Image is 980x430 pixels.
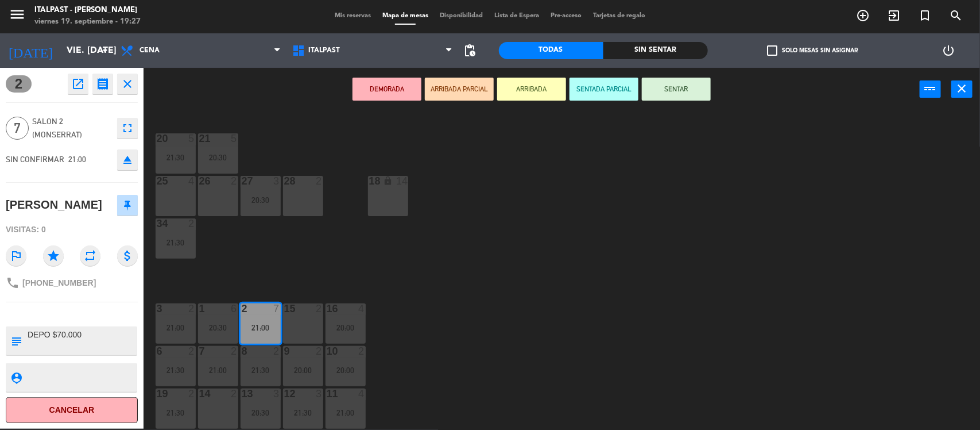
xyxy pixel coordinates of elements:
[231,346,238,356] div: 2
[951,80,973,98] button: close
[188,176,195,186] div: 4
[6,75,32,93] span: 2
[140,47,160,55] span: Cena
[396,176,408,186] div: 14
[545,13,587,19] span: Pre-acceso
[156,409,196,417] div: 21:30
[98,44,112,57] i: arrow_drop_down
[603,42,708,59] div: Sin sentar
[955,82,969,95] i: close
[570,78,638,101] button: SENTADA PARCIAL
[918,9,932,22] i: turned_in_not
[273,346,280,356] div: 2
[9,6,26,27] button: menu
[188,389,195,399] div: 2
[157,346,157,356] div: 6
[157,176,157,186] div: 25
[242,346,242,356] div: 8
[587,13,651,19] span: Tarjetas de regalo
[308,47,340,55] span: Italpast
[924,82,938,95] i: power_input
[767,45,858,56] label: Solo mesas sin asignar
[157,304,157,314] div: 3
[34,16,141,28] div: viernes 19. septiembre - 19:27
[283,409,323,417] div: 21:30
[121,153,134,167] i: eject
[920,80,941,98] button: power_input
[10,335,22,347] i: subject
[68,74,88,94] button: open_in_new
[316,346,323,356] div: 2
[326,324,366,332] div: 20:00
[157,389,157,399] div: 19
[198,324,238,332] div: 20:30
[188,133,195,144] div: 5
[188,304,195,314] div: 2
[117,118,138,139] button: fullscreen
[241,196,281,204] div: 20:30
[463,44,477,57] span: pending_actions
[92,74,113,94] button: receipt
[6,117,29,140] span: 7
[642,78,711,101] button: SENTAR
[283,366,323,374] div: 20:00
[353,78,421,101] button: DEMORADA
[68,155,86,164] span: 21:00
[22,278,96,287] span: [PHONE_NUMBER]
[499,42,603,59] div: Todas
[96,77,110,91] i: receipt
[156,366,196,374] div: 21:30
[6,155,64,164] span: SIN CONFIRMAR
[198,153,238,162] div: 20:30
[10,371,22,384] i: person_pin
[284,389,285,399] div: 12
[231,304,238,314] div: 6
[242,176,242,186] div: 27
[316,176,323,186] div: 2
[273,176,280,186] div: 3
[157,218,157,229] div: 34
[326,366,366,374] div: 20:00
[949,9,963,22] i: search
[316,389,323,399] div: 3
[188,218,195,229] div: 2
[6,397,138,423] button: Cancelar
[284,176,285,186] div: 28
[284,304,285,314] div: 15
[198,366,238,374] div: 21:00
[369,176,370,186] div: 18
[358,304,365,314] div: 4
[71,77,85,91] i: open_in_new
[117,149,138,170] button: eject
[242,389,242,399] div: 13
[241,409,281,417] div: 20:30
[117,245,138,266] i: attach_money
[156,153,196,162] div: 21:30
[326,409,366,417] div: 21:00
[32,115,111,141] span: Salon 2 (Monserrat)
[241,324,281,332] div: 21:00
[121,121,134,135] i: fullscreen
[6,276,20,290] i: phone
[34,5,141,16] div: Italpast - [PERSON_NAME]
[188,346,195,356] div: 2
[6,245,26,266] i: outlined_flag
[231,133,238,144] div: 5
[117,74,138,94] button: close
[242,304,242,314] div: 2
[434,13,489,19] span: Disponibilidad
[316,304,323,314] div: 2
[887,9,901,22] i: exit_to_app
[241,366,281,374] div: 21:30
[231,389,238,399] div: 2
[156,239,196,247] div: 21:30
[43,245,64,266] i: star
[767,45,777,56] span: check_box_outline_blank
